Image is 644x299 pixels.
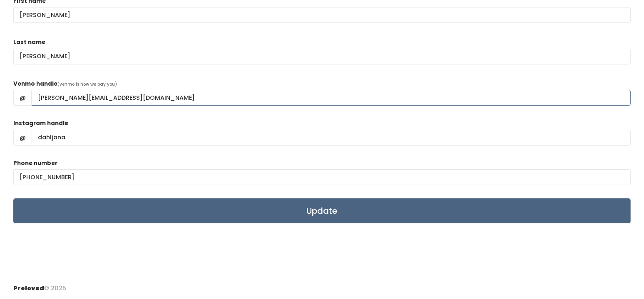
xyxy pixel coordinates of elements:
[13,198,631,223] input: Update
[13,90,32,106] span: @
[32,90,631,106] input: handle
[13,277,66,293] div: © 2025
[32,130,631,146] input: handle
[13,159,57,168] label: Phone number
[13,130,32,146] span: @
[13,169,631,185] input: (___) ___-____
[57,81,117,87] span: (venmo is how we pay you)
[13,119,68,128] label: Instagram handle
[13,284,44,292] span: Preloved
[13,80,57,88] label: Venmo handle
[13,38,45,47] label: Last name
